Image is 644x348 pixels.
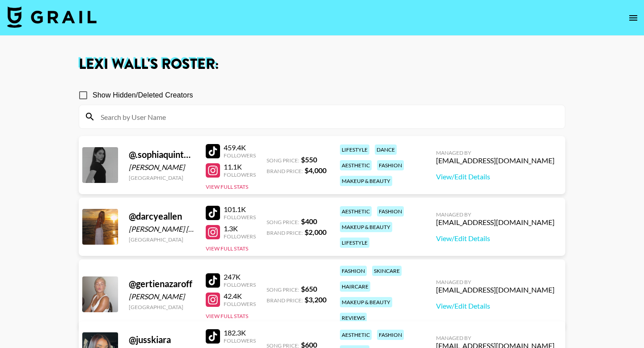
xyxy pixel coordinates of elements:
div: 1.3K [224,224,256,233]
button: View Full Stats [206,183,248,190]
span: Brand Price: [267,297,303,304]
div: @ jusskiara [129,334,195,345]
div: [GEOGRAPHIC_DATA] [129,304,195,310]
span: Brand Price: [267,229,303,236]
div: Followers [224,214,256,221]
strong: $ 550 [301,155,317,164]
div: [GEOGRAPHIC_DATA] [129,174,195,181]
h1: Lexi Wall 's Roster: [79,57,565,72]
div: 11.1K [224,162,256,171]
div: makeup & beauty [340,222,392,232]
div: 42.4K [224,292,256,301]
div: Managed By [436,279,555,285]
button: View Full Stats [206,245,248,252]
div: @ darcyeallen [129,211,195,222]
div: Followers [224,171,256,178]
strong: $ 650 [301,284,317,293]
strong: $ 3,200 [305,295,326,304]
img: Grail Talent [7,6,97,28]
div: [EMAIL_ADDRESS][DOMAIN_NAME] [436,285,555,294]
strong: $ 2,000 [305,228,326,236]
div: makeup & beauty [340,176,392,186]
strong: $ 400 [301,217,317,225]
div: fashion [377,206,404,216]
div: @ .sophiaquintero [129,149,195,160]
div: [EMAIL_ADDRESS][DOMAIN_NAME] [436,156,555,165]
div: fashion [377,160,404,170]
div: Managed By [436,211,555,218]
div: aesthetic [340,330,372,340]
div: skincare [372,266,402,276]
div: [PERSON_NAME] [PERSON_NAME] [129,225,195,233]
div: Followers [224,337,256,344]
div: Followers [224,233,256,240]
div: 459.4K [224,143,256,152]
div: fashion [340,266,367,276]
div: Followers [224,301,256,307]
div: fashion [377,330,404,340]
div: 182.3K [224,328,256,337]
a: View/Edit Details [436,301,555,310]
div: [GEOGRAPHIC_DATA] [129,236,195,243]
div: makeup & beauty [340,297,392,307]
span: Song Price: [267,157,299,164]
span: Song Price: [267,219,299,225]
button: open drawer [624,9,642,27]
div: @ gertienazaroff [129,278,195,289]
span: Show Hidden/Deleted Creators [93,90,193,101]
div: haircare [340,281,370,292]
div: [PERSON_NAME] [129,163,195,172]
div: lifestyle [340,238,369,248]
div: [EMAIL_ADDRESS][DOMAIN_NAME] [436,218,555,227]
div: dance [375,144,397,155]
div: 247K [224,272,256,281]
div: [PERSON_NAME] [129,292,195,301]
div: lifestyle [340,144,369,155]
button: View Full Stats [206,313,248,319]
span: Song Price: [267,286,299,293]
div: aesthetic [340,160,372,170]
input: Search by User Name [95,110,559,124]
a: View/Edit Details [436,234,555,243]
a: View/Edit Details [436,172,555,181]
div: reviews [340,313,367,323]
div: Managed By [436,335,555,341]
span: Brand Price: [267,168,303,174]
strong: $ 4,000 [305,166,326,174]
div: Followers [224,281,256,288]
div: aesthetic [340,206,372,216]
div: Followers [224,152,256,159]
div: Managed By [436,149,555,156]
div: 101.1K [224,205,256,214]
